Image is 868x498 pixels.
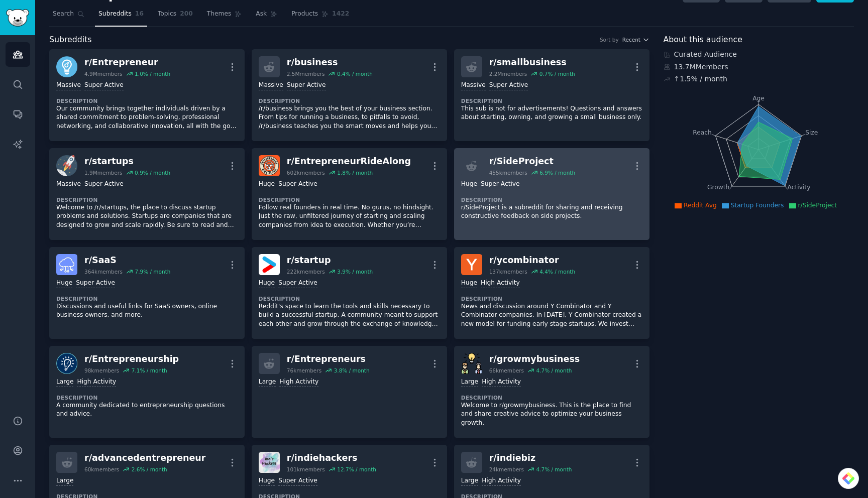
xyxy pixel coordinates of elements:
[798,202,837,209] span: r/SideProject
[287,268,325,275] div: 222k members
[259,196,440,203] dt: Description
[622,36,640,43] span: Recent
[84,169,123,176] div: 1.9M members
[461,378,478,387] div: Large
[332,10,349,19] span: 1422
[252,346,447,438] a: r/Entrepreneurs76kmembers3.8% / monthLargeHigh Activity
[337,169,373,176] div: 1.8 % / month
[489,70,527,77] div: 2.2M members
[56,394,238,401] dt: Description
[259,81,283,90] div: Massive
[259,180,275,189] div: Huge
[49,6,88,27] a: Search
[84,466,119,473] div: 60k members
[259,302,440,329] p: Reddit's space to learn the tools and skills necessary to build a successful startup. A community...
[454,148,649,240] a: r/SideProject455kmembers6.9% / monthHugeSuper ActiveDescriptionr/SideProject is a subreddit for s...
[256,10,267,19] span: Ask
[489,452,572,464] div: r/ indiebiz
[203,6,246,27] a: Themes
[536,466,572,473] div: 4.7 % / month
[664,34,742,46] span: About this audience
[287,254,373,267] div: r/ startup
[259,295,440,302] dt: Description
[56,155,77,176] img: startups
[337,268,373,275] div: 3.9 % / month
[489,155,575,168] div: r/ SideProject
[56,476,73,486] div: Large
[287,169,325,176] div: 602k members
[461,196,642,203] dt: Description
[536,367,572,374] div: 4.7 % / month
[461,353,482,374] img: growmybusiness
[481,279,520,288] div: High Activity
[600,36,619,43] div: Sort by
[56,81,81,90] div: Massive
[56,401,238,419] p: A community dedicated to entrepreneurship questions and advice.
[56,378,73,387] div: Large
[259,203,440,230] p: Follow real founders in real time. No gurus, no hindsight. Just the raw, unfiltered journey of st...
[154,6,196,27] a: Topics200
[132,367,167,374] div: 7.1 % / month
[334,367,370,374] div: 3.8 % / month
[135,70,170,77] div: 1.0 % / month
[287,81,326,90] div: Super Active
[287,353,370,365] div: r/ Entrepreneurs
[461,104,642,122] p: This sub is not for advertisements! Questions and answers about starting, owning, and growing a s...
[291,10,318,19] span: Products
[805,129,818,136] tspan: Size
[489,81,528,90] div: Super Active
[622,36,649,43] button: Recent
[288,6,353,27] a: Products1422
[98,10,132,19] span: Subreddits
[287,70,325,77] div: 2.5M members
[252,6,281,27] a: Ask
[56,104,238,131] p: Our community brings together individuals driven by a shared commitment to problem-solving, profe...
[259,254,280,275] img: startup
[76,279,115,288] div: Super Active
[707,184,729,191] tspan: Growth
[287,155,411,168] div: r/ EntrepreneurRideAlong
[259,476,275,486] div: Huge
[461,203,642,221] p: r/SideProject is a subreddit for sharing and receiving constructive feedback on side projects.
[489,56,575,69] div: r/ smallbusiness
[489,254,575,267] div: r/ ycombinator
[489,268,527,275] div: 137k members
[56,279,72,288] div: Huge
[49,49,245,141] a: Entrepreneurr/Entrepreneur4.9Mmembers1.0% / monthMassiveSuper ActiveDescriptionOur community brin...
[278,476,317,486] div: Super Active
[84,452,205,464] div: r/ advancedentrepreneur
[56,56,77,77] img: Entrepreneur
[482,476,521,486] div: High Activity
[252,49,447,141] a: r/business2.5Mmembers0.4% / monthMassiveSuper ActiveDescription/r/business brings you the best of...
[84,155,170,168] div: r/ startups
[56,302,238,320] p: Discussions and useful links for SaaS owners, online business owners, and more.
[132,466,167,473] div: 2.6 % / month
[461,254,482,275] img: ycombinator
[278,180,317,189] div: Super Active
[53,10,74,19] span: Search
[77,378,116,387] div: High Activity
[489,169,527,176] div: 455k members
[461,401,642,428] p: Welcome to r/growmybusiness. This is the place to find and share creative advice to optimize your...
[56,203,238,230] p: Welcome to /r/startups, the place to discuss startup problems and solutions. Startups are compani...
[84,254,170,267] div: r/ SaaS
[454,346,649,438] a: growmybusinessr/growmybusiness66kmembers4.7% / monthLargeHigh ActivityDescriptionWelcome to r/gro...
[461,476,478,486] div: Large
[135,268,170,275] div: 7.9 % / month
[56,196,238,203] dt: Description
[207,10,232,19] span: Themes
[461,295,642,302] dt: Description
[278,279,317,288] div: Super Active
[287,56,373,69] div: r/ business
[180,10,193,19] span: 200
[135,10,144,19] span: 16
[49,148,245,240] a: startupsr/startups1.9Mmembers0.9% / monthMassiveSuper ActiveDescriptionWelcome to /r/startups, th...
[454,247,649,339] a: ycombinatorr/ycombinator137kmembers4.4% / monthHugeHigh ActivityDescriptionNews and discussion ar...
[84,180,124,189] div: Super Active
[56,295,238,302] dt: Description
[539,268,575,275] div: 4.4 % / month
[287,367,321,374] div: 76k members
[95,6,147,27] a: Subreddits16
[287,452,376,464] div: r/ indiehackers
[752,95,765,102] tspan: Age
